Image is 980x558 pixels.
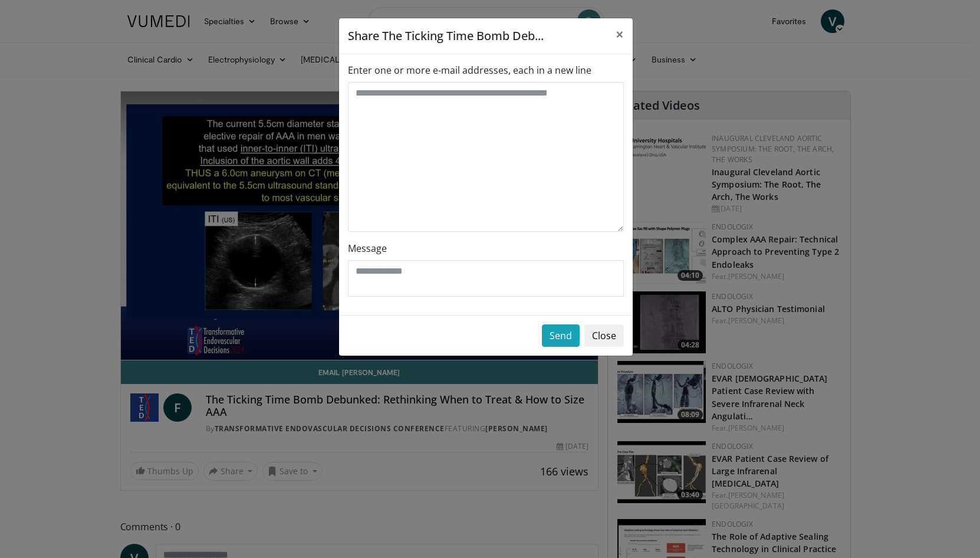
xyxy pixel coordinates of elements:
[584,324,624,347] button: Close
[616,24,624,44] span: ×
[348,241,387,255] label: Message
[542,324,580,347] button: Send
[348,27,544,45] h5: Share The Ticking Time Bomb Deb...
[348,63,591,77] label: Enter one or more e-mail addresses, each in a new line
